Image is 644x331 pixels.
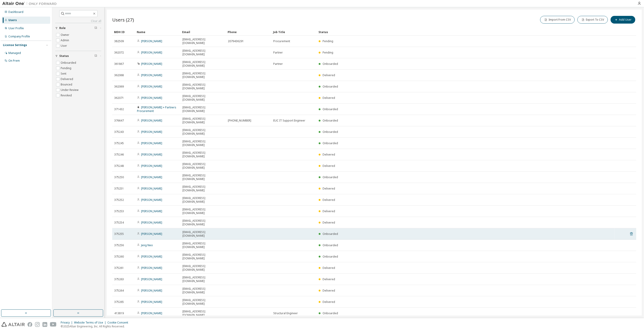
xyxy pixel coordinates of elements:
[323,289,335,292] span: Delivered
[323,141,338,145] span: Onboarded
[50,322,57,327] img: youtube.svg
[323,107,338,111] span: Onboarded
[141,153,162,156] a: [PERSON_NAME]
[182,242,224,249] span: [EMAIL_ADDRESS][DOMAIN_NAME]
[114,255,124,258] span: 375260
[114,73,124,77] span: 362068
[228,119,251,122] span: [PHONE_NUMBER]
[323,198,335,202] span: Delivered
[61,38,70,43] label: Admin
[94,54,97,58] span: Clear filter
[611,16,635,24] button: Add User
[114,221,124,224] span: 375254
[107,321,131,324] div: Cookie Consent
[114,62,124,66] span: 361867
[141,141,162,145] a: [PERSON_NAME]
[323,85,338,88] span: Onboarded
[182,276,224,283] span: [EMAIL_ADDRESS][DOMAIN_NAME]
[114,187,124,190] span: 375251
[141,130,162,134] a: [PERSON_NAME]
[273,312,298,315] span: Structural Engineer
[323,266,335,270] span: Delivered
[94,26,97,30] span: Clear filter
[273,28,315,36] div: Job Title
[318,28,613,36] div: Status
[141,187,162,190] a: [PERSON_NAME]
[182,28,224,36] div: Email
[141,73,162,77] a: [PERSON_NAME]
[8,35,30,38] div: Company Profile
[61,71,67,76] label: Sent
[323,255,338,258] span: Onboarded
[35,322,40,327] img: instagram.svg
[42,322,47,327] img: linkedin.svg
[323,39,333,43] span: Pending
[141,300,162,304] a: [PERSON_NAME]
[114,300,124,304] span: 375265
[323,187,335,190] span: Delivered
[61,87,79,93] label: Under Review
[141,209,162,213] a: [PERSON_NAME]
[323,209,335,213] span: Delivered
[141,62,162,66] a: [PERSON_NAME]
[182,298,224,306] span: [EMAIL_ADDRESS][DOMAIN_NAME]
[59,26,66,30] span: Role
[2,1,59,6] img: Altair One
[273,39,290,43] span: Procurement
[540,16,575,24] button: Import From CSV
[182,60,224,68] span: [EMAIL_ADDRESS][DOMAIN_NAME]
[61,324,131,328] p: © 2025 Altair Engineering, Inc. All Rights Reserved.
[323,119,338,122] span: Onboarded
[61,66,72,71] label: Pending
[61,82,73,87] label: Bounced
[114,85,124,88] span: 362069
[323,221,335,224] span: Delivered
[182,94,224,102] span: [EMAIL_ADDRESS][DOMAIN_NAME]
[323,130,338,134] span: Onboarded
[114,107,124,111] span: 371432
[182,72,224,79] span: [EMAIL_ADDRESS][DOMAIN_NAME]
[141,243,153,247] a: Jeng Neo
[114,289,124,292] span: 375264
[141,164,162,168] a: [PERSON_NAME]
[8,27,24,30] div: User Profile
[114,39,124,43] span: 382509
[323,232,338,236] span: Onboarded
[114,232,124,236] span: 375255
[141,255,162,258] a: [PERSON_NAME]
[61,60,77,66] label: Onboarded
[59,54,69,58] span: Status
[141,311,162,315] a: [PERSON_NAME]
[182,310,224,317] span: [EMAIL_ADDRESS][DOMAIN_NAME]
[182,174,224,181] span: [EMAIL_ADDRESS][DOMAIN_NAME]
[323,300,335,304] span: Delivered
[8,51,21,55] div: Managed
[114,130,124,134] span: 375243
[182,83,224,90] span: [EMAIL_ADDRESS][DOMAIN_NAME]
[141,289,162,292] a: [PERSON_NAME]
[323,243,338,247] span: Onboarded
[273,51,283,54] span: Partner
[141,277,162,281] a: [PERSON_NAME]
[577,16,608,24] button: Export To CSV
[114,312,124,315] span: 413819
[141,221,162,224] a: [PERSON_NAME]
[114,277,124,281] span: 375263
[182,196,224,204] span: [EMAIL_ADDRESS][DOMAIN_NAME]
[8,10,23,14] div: Dashboard
[323,277,335,281] span: Delivered
[323,96,335,100] span: Delivered
[228,28,269,36] div: Phone
[27,322,32,327] img: facebook.svg
[228,39,244,43] span: 2079436291
[323,164,335,168] span: Delivered
[61,93,73,98] label: Revoked
[141,85,162,88] a: [PERSON_NAME]
[182,287,224,294] span: [EMAIL_ADDRESS][DOMAIN_NAME]
[114,209,124,213] span: 375253
[141,198,162,202] a: [PERSON_NAME]
[182,151,224,158] span: [EMAIL_ADDRESS][DOMAIN_NAME]
[3,43,27,47] div: License Settings
[273,119,305,122] span: EUC IT Support Engineer
[141,96,162,100] a: [PERSON_NAME]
